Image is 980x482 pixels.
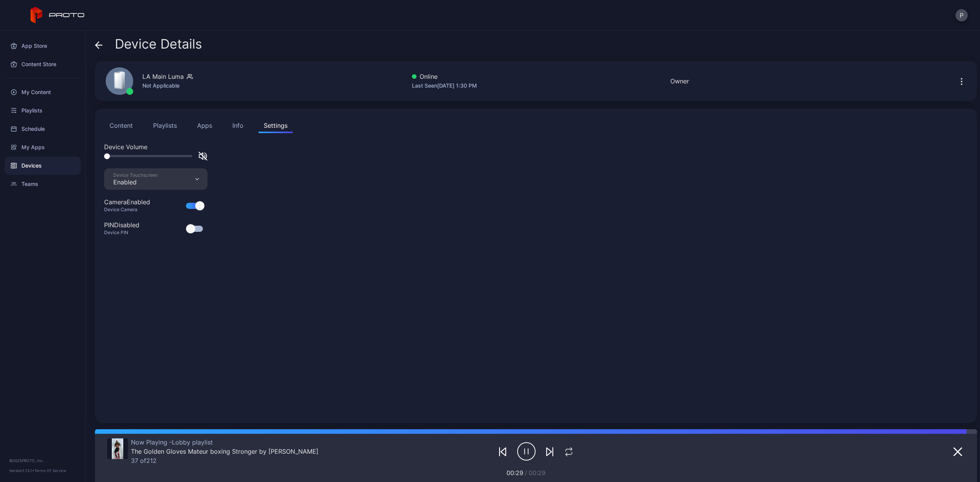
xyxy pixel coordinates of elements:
button: Settings [258,118,293,133]
div: Settings [264,121,287,130]
a: Playlists [5,101,81,120]
div: Device Camera [104,207,159,213]
a: My Content [5,83,81,101]
div: 37 of 212 [131,457,318,464]
div: The Golden Gloves Mateur boxing Stronger by Kanye West [131,448,318,455]
a: Content Store [5,55,81,73]
a: My Apps [5,138,81,156]
div: Now Playing [131,438,318,446]
div: Owner [670,77,689,86]
div: Info [232,121,243,130]
div: LA Main Luma [142,72,184,81]
div: Camera Enabled [104,197,150,207]
a: Schedule [5,120,81,138]
div: Device Touchscreen [113,172,158,178]
button: Playlists [148,118,182,133]
button: Content [104,118,138,133]
span: Version 1.13.1 • [9,468,34,473]
span: / [525,469,527,477]
div: PIN Disabled [104,220,139,230]
a: Devices [5,156,81,175]
div: Online [412,72,477,81]
a: Teams [5,175,81,193]
span: Device Details [115,37,202,51]
span: 00:29 [506,469,523,477]
a: Terms Of Service [34,468,66,473]
button: Info [227,118,249,133]
div: Device Volume [104,142,968,151]
div: Not Applicable [142,81,193,90]
span: Lobby playlist [169,438,213,446]
div: Last Seen [DATE] 1:30 PM [412,81,477,90]
span: 00:29 [529,469,546,477]
div: © 2025 PROTO, Inc. [9,458,76,464]
div: Enabled [113,178,158,186]
div: Device PIN [104,230,149,236]
a: App Store [5,37,81,55]
button: P [955,9,968,21]
button: Apps [192,118,217,133]
button: Device TouchscreenEnabled [104,168,207,190]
